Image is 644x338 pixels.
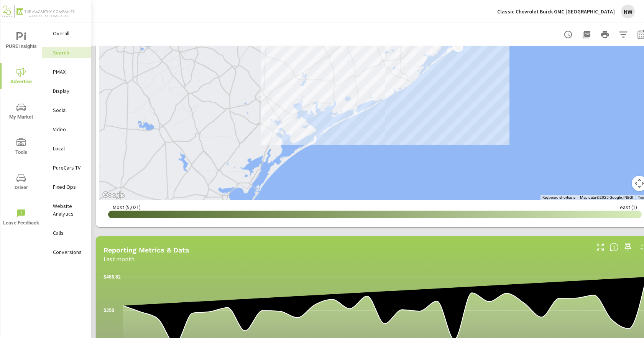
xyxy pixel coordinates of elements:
button: Make Fullscreen [594,241,606,253]
p: PureCars TV [53,164,85,171]
div: Video [42,124,91,135]
p: Classic Chevrolet Buick GMC [GEOGRAPHIC_DATA] [497,8,615,15]
p: Fixed Ops [53,183,85,191]
div: PureCars TV [42,162,91,173]
div: Website Analytics [42,200,91,219]
p: Calls [53,229,85,237]
span: Save this to your personalized report [622,241,634,253]
p: Video [53,125,85,133]
p: Search [53,49,85,56]
div: Display [42,85,91,97]
div: PMAX [42,66,91,77]
button: Apply Filters [616,27,631,42]
p: Website Analytics [53,202,85,218]
p: Local [53,145,85,152]
p: Social [53,106,85,114]
span: Tools [3,138,39,157]
div: Social [42,104,91,116]
p: Conversions [53,248,85,256]
div: Calls [42,227,91,239]
text: $350 [103,308,114,313]
span: Map data ©2025 Google, INEGI [580,195,633,200]
span: Leave Feedback [3,209,39,228]
p: Display [53,87,85,95]
span: PURE Insights [3,32,39,51]
a: Open this area in Google Maps (opens a new window) [101,190,126,200]
div: Local [42,143,91,154]
button: Print Report [597,27,613,42]
div: Conversions [42,246,91,258]
div: nav menu [0,23,42,235]
p: Least ( 1 ) [618,204,637,211]
span: My Market [3,103,39,122]
p: Most ( 5,021 ) [113,204,141,211]
div: Overall [42,28,91,39]
img: Google [101,190,126,200]
button: "Export Report to PDF" [579,27,594,42]
div: Fixed Ops [42,181,91,193]
div: Search [42,47,91,58]
p: PMAX [53,68,85,76]
span: Understand Search data over time and see how metrics compare to each other. [609,242,619,252]
span: Advertise [3,68,39,86]
p: Overall [53,30,85,37]
text: $455.82 [103,274,121,280]
span: Driver [3,173,39,192]
h5: Reporting Metrics & Data [103,246,189,254]
p: Last month [103,254,135,264]
button: Keyboard shortcuts [542,195,575,200]
div: NW [621,5,635,18]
